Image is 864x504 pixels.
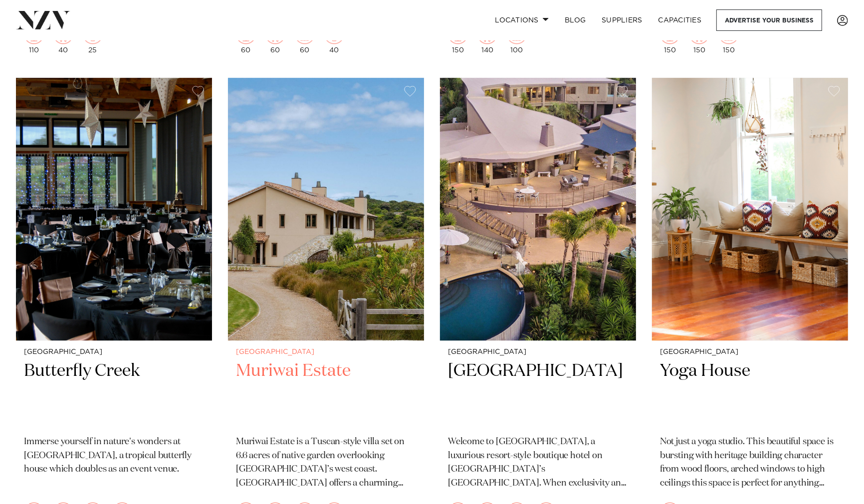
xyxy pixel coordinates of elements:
[660,360,840,427] h2: Yoga House
[557,9,594,31] a: BLOG
[16,11,70,29] img: nzv-logo.png
[660,348,840,356] small: [GEOGRAPHIC_DATA]
[448,348,628,356] small: [GEOGRAPHIC_DATA]
[448,360,628,427] h2: [GEOGRAPHIC_DATA]
[236,348,416,356] small: [GEOGRAPHIC_DATA]
[448,435,628,491] p: Welcome to [GEOGRAPHIC_DATA], a luxurious resort-style boutique hotel on [GEOGRAPHIC_DATA]’s [GEO...
[594,9,650,31] a: SUPPLIERS
[650,9,710,31] a: Capacities
[236,360,416,427] h2: Muriwai Estate
[716,9,822,31] a: Advertise your business
[24,435,204,477] p: Immerse yourself in nature's wonders at [GEOGRAPHIC_DATA], a tropical butterfly house which doubl...
[660,435,840,491] p: Not just a yoga studio. This beautiful space is bursting with heritage building character from wo...
[24,348,204,356] small: [GEOGRAPHIC_DATA]
[487,9,557,31] a: Locations
[236,435,416,491] p: Muriwai Estate is a Tuscan-style villa set on 6.6 acres of native garden overlooking [GEOGRAPHIC_...
[24,360,204,427] h2: Butterfly Creek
